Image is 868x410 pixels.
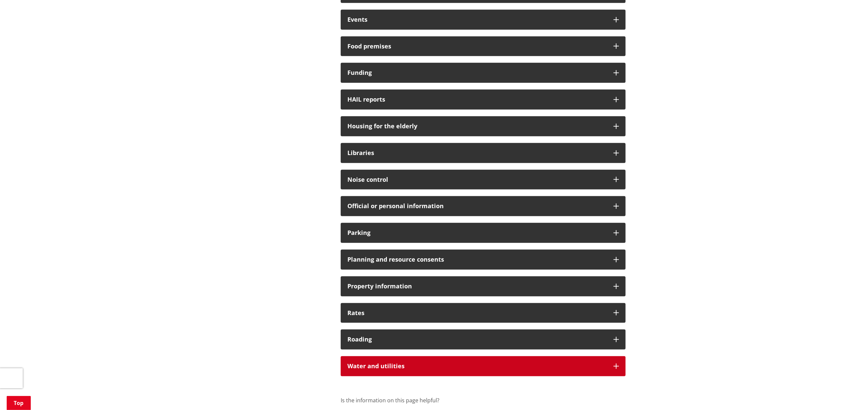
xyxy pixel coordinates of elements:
[837,382,861,406] iframe: Messenger Launcher
[347,283,607,290] h3: Property information
[341,396,626,404] p: Is the information on this page helpful?
[347,70,607,76] h3: Funding
[347,16,607,23] h3: Events
[347,123,607,130] h3: Housing for the elderly
[347,43,607,50] h3: Food premises
[347,363,607,370] h3: Water and utilities
[347,150,607,156] h3: Libraries
[347,96,607,103] h3: HAIL reports
[347,230,607,236] h3: Parking
[347,256,607,263] h3: Planning and resource consents
[347,310,607,316] h3: Rates
[7,396,31,410] a: Top
[347,176,607,183] h3: Noise control
[347,203,607,210] h3: Official or personal information
[347,336,607,343] h3: Roading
